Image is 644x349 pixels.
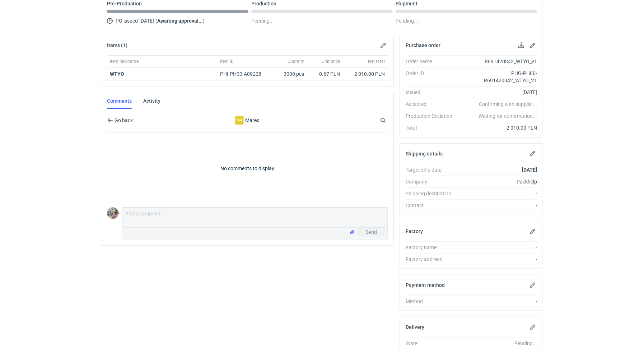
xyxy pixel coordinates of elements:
[406,256,458,263] div: Factory address
[406,190,458,197] div: Shipping destination
[528,227,537,236] button: Edit factory details
[188,116,306,125] div: Marex
[479,112,537,120] em: Waiting for confirmation...
[458,298,537,305] div: -
[406,70,458,84] div: Order ID
[458,70,537,84] div: PHO-PH00-R691420342_WTYO_V1
[288,59,304,64] span: Quantity
[406,151,443,157] h2: Shipping details
[406,340,458,347] div: State
[110,59,139,64] span: Item nickname
[406,202,458,209] div: Contact
[458,190,537,197] div: -
[235,116,244,125] figcaption: Ma
[406,101,458,108] div: Accepted
[406,166,458,173] div: Target ship date
[406,42,440,48] h2: Purchase order
[406,89,458,96] div: Issued
[396,17,537,25] div: Pending...
[479,101,537,107] em: Confirming with supplier...
[406,228,423,234] h2: Factory
[110,71,124,77] a: WTYO
[406,324,424,330] h2: Delivery
[203,18,205,24] span: )
[368,59,385,64] span: Net total
[396,1,417,6] p: Shipment
[379,41,388,50] button: Edit items
[358,228,384,236] button: Send
[528,41,537,50] button: Edit purchase order
[107,116,133,125] button: Go back
[365,229,377,234] span: Send
[379,116,402,125] input: Search
[235,116,244,125] div: Marex
[322,59,340,64] span: Unit price
[107,42,127,48] h2: Items (1)
[528,149,537,158] button: Edit shipping details
[406,282,445,288] h2: Payment method
[458,256,537,263] div: -
[139,17,154,25] span: [DATE]
[271,68,307,81] div: 3000 pcs
[458,89,537,96] div: [DATE]
[458,124,537,131] div: 2 010.00 PLN
[528,323,537,331] button: Edit delivery details
[458,202,537,209] div: -
[155,18,157,24] span: (
[157,18,203,24] strong: Awaiting approval...
[220,70,268,78] div: PHI-PH00-A09228
[406,244,458,251] div: Factory name
[522,167,537,173] strong: [DATE]
[406,298,458,305] div: Method
[310,70,340,78] div: 0.67 PLN
[113,118,133,123] span: Go back
[406,124,458,131] div: Total
[107,93,132,109] a: Comments
[458,244,537,251] div: -
[220,59,234,64] span: Item ID
[251,1,276,6] p: Production
[107,207,119,219] img: Michał Palasek
[251,17,274,25] span: Pending...
[528,281,537,289] button: Edit payment method
[458,58,537,65] div: R691420342_WTYO_v1
[107,17,248,25] div: PO issued
[406,178,458,185] div: Company
[346,70,385,78] div: 2 010.00 PLN
[406,58,458,65] div: Order name
[517,41,526,50] button: Download PO
[406,112,458,120] div: Production Deviation
[143,93,160,109] a: Activity
[458,178,537,185] div: Packhelp
[514,340,537,346] em: Pending...
[107,1,142,6] p: Pre-Production
[107,132,388,204] p: No comments to display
